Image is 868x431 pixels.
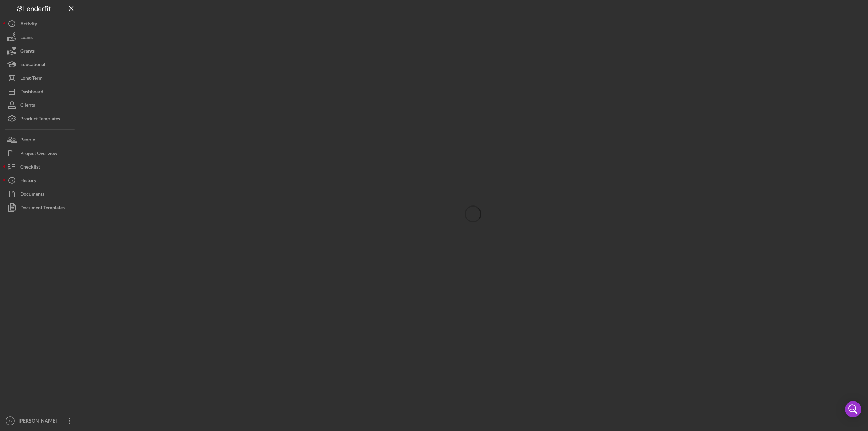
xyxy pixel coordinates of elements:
[3,44,78,58] button: Grants
[20,98,35,114] div: Clients
[3,71,78,85] button: Long-Term
[20,85,43,100] div: Dashboard
[3,160,78,174] button: Checklist
[3,146,78,160] button: Project Overview
[3,85,78,98] button: Dashboard
[845,401,861,417] div: Open Intercom Messenger
[20,71,43,86] div: Long-Term
[3,31,78,44] button: Loans
[3,201,78,214] button: Document Templates
[3,174,78,187] button: History
[3,414,78,428] button: DP[PERSON_NAME]
[8,419,12,423] text: DP
[20,146,57,162] div: Project Overview
[3,17,78,31] button: Activity
[20,112,60,127] div: Product Templates
[20,160,40,175] div: Checklist
[3,98,78,112] button: Clients
[3,112,78,125] button: Product Templates
[20,174,36,189] div: History
[20,187,44,202] div: Documents
[17,414,61,429] div: [PERSON_NAME]
[20,31,33,46] div: Loans
[20,17,37,32] div: Activity
[20,201,65,216] div: Document Templates
[20,44,35,59] div: Grants
[20,58,45,73] div: Educational
[3,58,78,71] button: Educational
[3,133,78,146] button: People
[20,133,35,148] div: People
[3,187,78,201] button: Documents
